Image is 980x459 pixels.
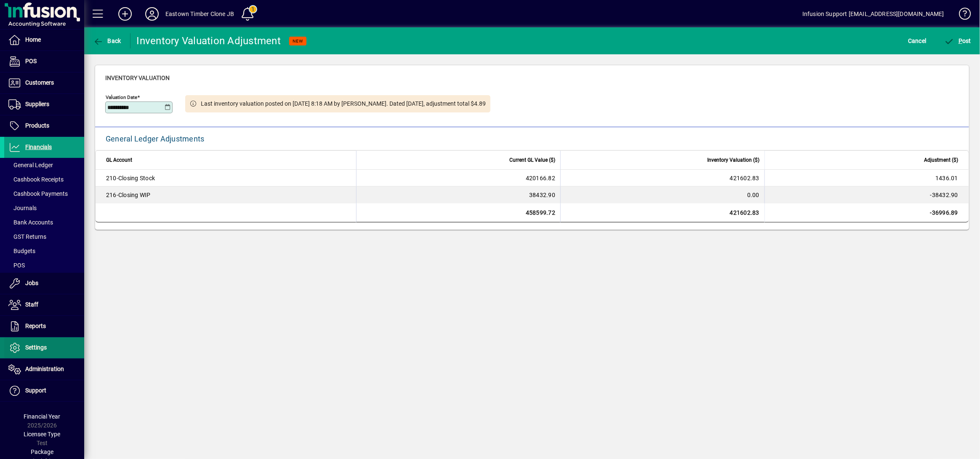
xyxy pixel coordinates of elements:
span: P [959,37,962,44]
div: General Ledger Adjustments [106,132,205,146]
span: Reports [25,323,46,329]
span: Products [25,122,49,129]
div: Infusion Support [EMAIL_ADDRESS][DOMAIN_NAME] [802,7,944,21]
span: POS [8,262,25,269]
a: Knowledge Base [953,2,969,29]
span: ost [944,37,972,44]
span: Financials [25,144,52,150]
span: Home [25,36,41,43]
a: Reports [4,316,84,337]
span: Last inventory valuation posted on [DATE] 8:18 AM by [PERSON_NAME]. Dated [DATE], adjustment tota... [201,99,486,108]
a: General Ledger [4,158,84,172]
div: Eastown Timber Clone JB [165,7,234,21]
span: Jobs [25,280,38,286]
app-page-header-button: Back [84,33,130,48]
span: Cancel [908,34,927,48]
td: 420166.82 [356,170,560,187]
a: POS [4,258,84,272]
a: GST Returns [4,229,84,244]
td: -36996.89 [764,203,969,222]
td: 421602.83 [560,170,764,187]
a: POS [4,51,84,72]
a: Customers [4,72,84,93]
span: Customers [25,79,54,86]
a: Home [4,29,84,51]
button: Back [91,33,123,48]
a: Cashbook Payments [4,187,84,201]
span: GL Account [106,155,132,165]
a: Products [4,115,84,136]
a: Support [4,380,84,401]
a: Settings [4,337,84,358]
td: -38432.90 [764,187,969,203]
a: Staff [4,294,84,315]
a: Administration [4,359,84,380]
a: Suppliers [4,94,84,115]
td: 1436.01 [764,170,969,187]
button: Post [942,33,974,48]
span: Administration [25,366,64,372]
span: Journals [8,205,37,211]
td: 421602.83 [560,203,764,222]
button: Profile [138,6,165,21]
a: Journals [4,201,84,215]
span: Package [31,448,53,455]
span: Current GL Value ($) [509,155,555,165]
span: Back [93,37,121,44]
a: Bank Accounts [4,215,84,229]
span: Financial Year [24,413,61,420]
td: 458599.72 [356,203,560,222]
span: Licensee Type [24,431,61,438]
a: Cashbook Receipts [4,172,84,187]
mat-label: Valuation Date [106,94,137,100]
span: Settings [25,344,47,351]
button: Add [112,6,138,21]
span: Bank Accounts [8,219,53,226]
span: Cashbook Receipts [8,176,64,183]
a: Budgets [4,244,84,258]
span: Cashbook Payments [8,190,68,197]
span: Inventory Valuation ($) [707,155,759,165]
button: Cancel [906,33,929,48]
span: NEW [293,38,303,44]
a: Jobs [4,273,84,294]
span: Closing Stock [106,174,155,182]
span: Staff [25,301,38,308]
span: Budgets [8,248,35,254]
span: General Ledger [8,162,53,168]
span: Closing WIP [106,191,151,199]
td: 38432.90 [356,187,560,203]
div: Inventory Valuation Adjustment [137,34,281,48]
span: Adjustment ($) [924,155,958,165]
span: Inventory Valuation [105,75,170,81]
span: POS [25,58,37,64]
span: Support [25,387,46,394]
span: GST Returns [8,233,46,240]
td: 0.00 [560,187,764,203]
span: Suppliers [25,101,49,107]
